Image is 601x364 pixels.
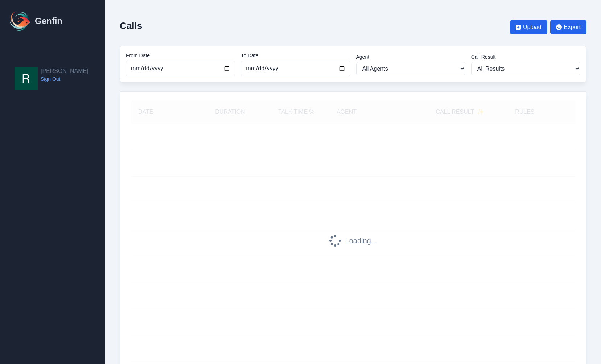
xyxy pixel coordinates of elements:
h5: Duration [204,108,256,116]
span: Export [564,23,581,32]
h1: Genfin [35,15,62,27]
label: To Date [241,52,350,59]
img: Logo [9,9,32,33]
span: Upload [523,23,542,32]
h5: Date [138,108,190,116]
h5: Call Result [436,108,484,116]
a: Sign Out [41,75,88,83]
label: From Date [126,52,235,59]
button: Upload [510,20,547,34]
label: Call Result [471,53,580,61]
h5: Talk Time % [271,108,322,116]
h2: [PERSON_NAME] [41,67,88,75]
span: ✨ [477,108,484,116]
h5: Rules [515,108,534,116]
button: Export [550,20,586,34]
h2: Calls [120,20,142,31]
img: Rob Kwok [15,67,38,90]
label: Agent [356,53,465,61]
h5: Agent [337,108,357,116]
